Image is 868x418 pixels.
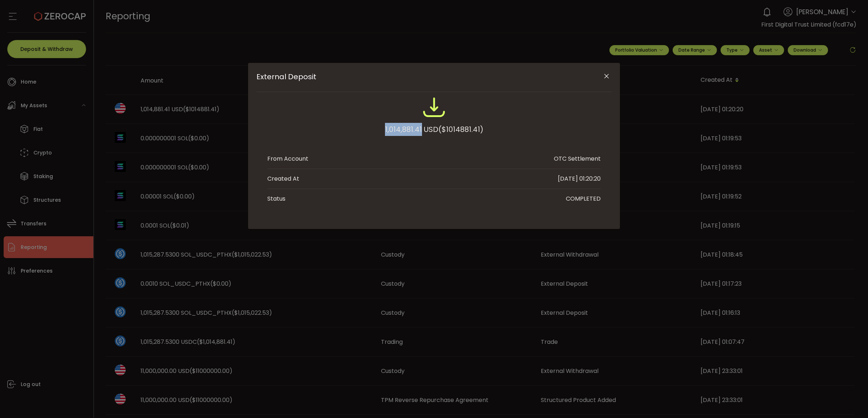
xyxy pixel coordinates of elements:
div: Status [267,194,285,203]
button: Close [600,70,613,83]
div: External Deposit [248,63,620,229]
div: From Account [267,154,308,163]
div: Created At [267,174,299,183]
iframe: Chat Widget [832,383,868,418]
div: [DATE] 01:20:20 [558,174,601,183]
span: ($1014881.41) [438,123,483,136]
div: COMPLETED [566,194,601,203]
div: OTC Settlement [554,154,601,163]
span: External Deposit [256,72,576,81]
div: 1,014,881.41 USD [385,123,483,136]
